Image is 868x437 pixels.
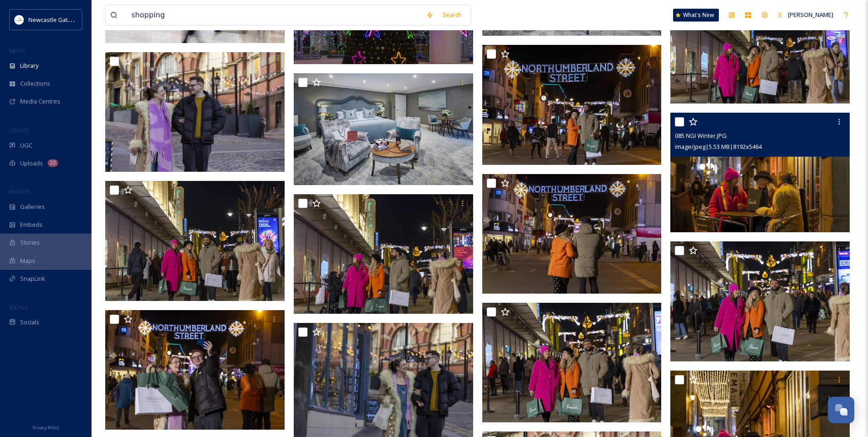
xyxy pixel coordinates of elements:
[294,194,473,314] img: 073 NGI Winter.JPG
[670,241,850,361] img: 075 NGI Winter.JPG
[482,174,662,294] img: 082 NGI Winter.JPG
[105,181,285,301] img: 072 NGI Winter.JPG
[670,113,850,233] img: 085 NGI Winter.JPG
[20,141,32,150] span: UGC
[828,397,854,423] button: Open Chat
[105,52,285,172] img: 066 NGI Winter.JPG
[20,61,38,70] span: Library
[48,159,58,167] div: 22
[9,127,29,134] span: COLLECT
[20,238,40,247] span: Stories
[20,274,45,283] span: SnapLink
[20,318,39,327] span: Socials
[20,257,35,265] span: Maps
[773,6,838,24] a: [PERSON_NAME]
[675,142,762,151] span: image/jpeg | 5.53 MB | 8192 x 5464
[20,202,45,211] span: Galleries
[9,304,27,311] span: SOCIALS
[482,303,662,423] img: 077 NGI Winter.JPG
[105,310,285,430] img: 080 NGI Winter.JPG
[32,421,59,432] a: Privacy Policy
[294,73,473,185] img: Copy of RM_23_Shopping_010_final_web.jpg
[127,5,421,25] input: Search your library
[20,220,43,229] span: Embeds
[788,11,833,19] span: [PERSON_NAME]
[482,45,662,165] img: 084 NGI Winter.JPG
[673,9,719,22] a: What's New
[675,131,727,140] span: 085 NGI Winter.JPG
[20,159,43,168] span: Uploads
[9,188,30,195] span: WIDGETS
[20,97,60,106] span: Media Centres
[20,79,50,88] span: Collections
[28,15,113,24] span: Newcastle Gateshead Initiative
[32,425,59,431] span: Privacy Policy
[15,15,24,24] img: DqD9wEUd_400x400.jpg
[9,47,25,54] span: MEDIA
[438,6,466,24] div: Search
